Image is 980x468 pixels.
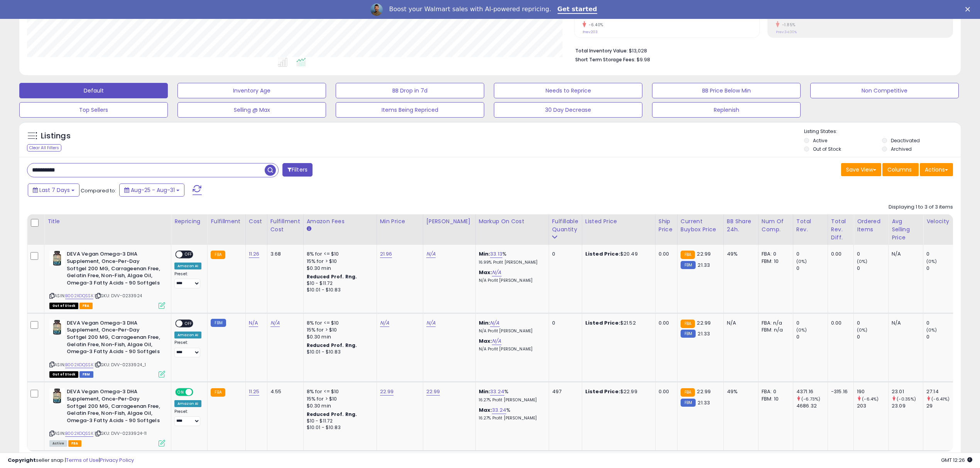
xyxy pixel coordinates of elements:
p: 16.99% Profit [PERSON_NAME] [479,260,543,265]
div: 15% for > $10 [307,396,371,402]
div: Velocity [926,217,955,226]
div: 0 [926,251,958,258]
button: Columns [882,163,919,176]
div: Preset: [174,409,201,426]
div: 0 [926,320,958,327]
button: Default [19,83,168,98]
button: Actions [920,163,953,176]
div: Clear All Filters [27,144,61,152]
span: 22.99 [697,250,711,258]
div: 49% [727,388,752,395]
div: 23.09 [892,402,923,409]
a: N/A [426,250,436,258]
span: 21.33 [698,261,710,269]
span: | SKU: DVV-0233924 [95,293,142,299]
strong: Copyright [8,456,36,464]
div: Preset: [174,271,201,289]
b: Min: [479,388,490,395]
div: Title [47,217,168,226]
a: N/A [270,319,280,327]
small: FBA [681,320,695,328]
img: 41ahip4I0iL._SL40_.jpg [49,251,65,266]
small: -6.40% [586,22,603,28]
a: 22.99 [380,388,394,396]
div: 0 [796,265,828,272]
div: Boost your Walmart sales with AI-powered repricing. [389,5,551,13]
h5: Listings [41,131,71,141]
b: Total Inventory Value: [575,47,628,54]
div: $0.30 min [307,333,371,340]
div: $10.01 - $10.83 [307,349,371,355]
div: Min Price [380,217,420,226]
label: Out of Stock [813,146,841,152]
button: BB Price Below Min [652,83,801,98]
div: $22.99 [585,388,649,395]
div: Total Rev. Diff. [831,217,850,242]
div: % [479,388,543,402]
div: $10 - $11.72 [307,418,371,424]
button: Top Sellers [19,102,168,118]
div: 0 [796,320,828,327]
a: Terms of Use [66,456,99,464]
span: FBM [79,371,93,378]
button: Non Competitive [810,83,959,98]
div: 203 [857,402,888,409]
div: 0 [857,251,888,258]
small: FBA [211,388,225,397]
small: (-0.35%) [897,396,916,402]
small: (-6.4%) [862,396,879,402]
a: N/A [490,319,499,327]
div: 497 [552,388,576,395]
small: FBA [681,251,695,259]
div: 0 [552,320,576,327]
small: (0%) [926,327,937,333]
div: Displaying 1 to 3 of 3 items [889,204,953,211]
div: Amazon AI [174,400,201,407]
small: -1.85% [779,22,796,28]
div: Preset: [174,340,201,357]
span: OFF [182,320,195,327]
a: N/A [426,319,436,327]
small: (0%) [796,327,807,333]
a: B002XDQSSK [65,362,93,368]
span: 21.33 [698,399,710,406]
b: Reduced Prof. Rng. [307,273,357,280]
div: N/A [892,251,917,258]
div: 0.00 [659,388,671,395]
div: 0.00 [659,251,671,258]
span: FBA [68,440,81,447]
small: FBA [211,251,225,259]
p: 16.27% Profit [PERSON_NAME] [479,416,543,421]
div: Amazon AI [174,332,201,338]
button: Inventory Age [177,83,326,98]
div: N/A [727,320,752,327]
small: Prev: 34.00% [776,30,797,34]
div: 8% for <= $10 [307,320,371,327]
div: 0 [796,251,828,258]
a: N/A [492,337,501,345]
div: % [479,407,543,421]
div: $20.49 [585,251,649,258]
div: Ordered Items [857,217,885,234]
div: FBA: 0 [762,388,787,395]
b: DEVA Vegan Omega-3 DHA Supplement, Once-Per-Day Softgel 200 MG, Carrageenan Free, Gelatin Free, N... [67,388,161,426]
div: Listed Price [585,217,652,226]
div: seller snap | | [8,457,134,464]
th: The percentage added to the cost of goods (COGS) that forms the calculator for Min & Max prices. [475,214,549,245]
div: 0 [796,333,828,340]
b: Reduced Prof. Rng. [307,411,357,417]
div: Amazon AI [174,263,201,269]
div: FBM: 10 [762,396,787,402]
div: $10 - $11.72 [307,280,371,287]
div: 4371.16 [796,388,828,395]
div: N/A [892,320,917,327]
small: (0%) [796,258,807,264]
b: DEVA Vegan Omega-3 DHA Supplement, Once-Per-Day Softgel 200 MG, Carrageenan Free, Gelatin Free, N... [67,320,161,357]
div: 0 [926,333,958,340]
div: Total Rev. [796,217,825,234]
img: 41ahip4I0iL._SL40_.jpg [49,388,65,404]
a: 22.99 [426,388,440,396]
a: Get started [558,5,597,14]
div: $10.01 - $10.83 [307,287,371,293]
b: Min: [479,319,490,327]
